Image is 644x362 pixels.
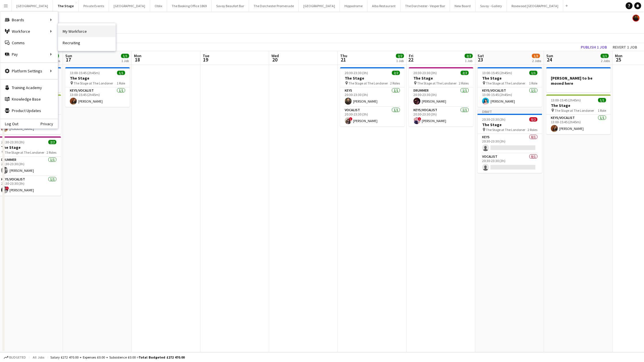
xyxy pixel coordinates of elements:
[478,76,542,81] h3: The Stage
[409,67,473,126] app-job-card: 20:30-23:30 (3h)2/2The Stage The Stage at The Londoner2 RolesDrummer1/120:30-23:30 (3h)[PERSON_NA...
[340,53,347,58] span: Thu
[5,186,9,190] span: !
[41,122,58,126] a: Privacy
[64,56,72,63] span: 17
[551,98,581,102] span: 13:00-15:45 (2h45m)
[400,0,450,11] button: The Dorchester - Vesper Bar
[610,43,639,51] button: Revert 1 job
[478,109,542,173] app-job-card: Draft20:30-23:30 (3h)0/2The Stage The Stage at The Londoner2 RolesKeys0/120:30-23:30 (3h) Vocalis...
[0,122,18,126] a: Log Out
[0,105,58,116] a: Product Updates
[202,56,209,63] span: 19
[340,76,405,81] h3: The Stage
[478,122,542,127] h3: The Stage
[348,81,388,85] span: The Stage at The Londoner
[409,76,473,81] h3: The Stage
[478,134,542,153] app-card-role: Keys0/120:30-23:30 (3h)
[461,71,469,75] span: 2/2
[478,153,542,173] app-card-role: Vocalist0/120:30-23:30 (3h)
[121,54,129,58] span: 1/1
[367,0,400,11] button: Alba Restaurant
[615,53,622,58] span: Mon
[65,67,130,107] app-job-card: 13:00-15:45 (2h45m)1/1The Stage The Stage at The Londoner1 RoleKeys/Vocalist1/113:00-15:45 (2h45m...
[0,49,58,60] div: Pay
[578,43,609,51] button: Publish 1 job
[546,67,611,92] div: [PERSON_NAME] to be moved here
[413,71,437,75] span: 20:30-23:30 (3h)
[465,59,472,63] div: 1 Job
[486,128,525,132] span: The Stage at The Londoner
[546,95,611,134] app-job-card: 13:00-15:45 (2h45m)1/1The Stage The Stage at The Londoner1 RoleKeys/Vocalist1/113:00-15:45 (2h45m...
[150,0,167,11] button: Oblix
[58,37,116,49] a: Recruiting
[32,355,45,359] span: All jobs
[507,0,563,11] button: Rosewood [GEOGRAPHIC_DATA]
[5,150,44,155] span: The Stage at The Londoner
[1,140,24,144] span: 20:30-23:30 (3h)
[478,87,542,107] app-card-role: Keys/Vocalist1/113:00-15:45 (2h45m)[PERSON_NAME]
[632,15,639,22] app-user-avatar: Celine Amara
[529,81,537,85] span: 1 Role
[212,0,249,11] button: Savoy Beaufort Bar
[459,81,469,85] span: 2 Roles
[271,56,279,63] span: 20
[409,87,473,107] app-card-role: Drummer1/120:30-23:30 (3h)[PERSON_NAME]
[555,108,594,113] span: The Stage at The Londoner
[532,59,541,63] div: 2 Jobs
[528,128,537,132] span: 2 Roles
[465,54,473,58] span: 2/2
[340,107,405,126] app-card-role: Vocalist1/120:30-23:30 (3h)![PERSON_NAME]
[478,67,542,107] app-job-card: 13:00-15:45 (2h45m)1/1The Stage The Stage at The Londoner1 RoleKeys/Vocalist1/113:00-15:45 (2h45m...
[12,0,53,11] button: [GEOGRAPHIC_DATA]
[65,76,130,81] h3: The Stage
[417,81,457,85] span: The Stage at The Londoner
[249,0,299,11] button: The Dorchester Promenade
[396,54,404,58] span: 2/2
[167,0,212,11] button: The Booking Office 1869
[349,117,352,121] span: !
[0,37,58,49] a: Comms
[601,59,610,63] div: 2 Jobs
[546,103,611,108] h3: The Stage
[339,56,347,63] span: 21
[48,140,56,144] span: 2/2
[477,56,484,63] span: 23
[614,56,622,63] span: 25
[345,71,368,75] span: 20:30-23:30 (3h)
[79,0,109,11] button: Private Events
[47,150,56,155] span: 2 Roles
[546,115,611,134] app-card-role: Keys/Vocalist1/113:00-15:45 (2h45m)[PERSON_NAME]
[482,117,505,122] span: 20:30-23:30 (3h)
[117,81,125,85] span: 1 Role
[418,117,421,121] span: !
[478,109,542,114] div: Draft
[134,53,141,58] span: Mon
[532,54,540,58] span: 1/3
[529,71,537,75] span: 1/1
[396,59,404,63] div: 1 Job
[392,71,400,75] span: 2/2
[271,53,279,58] span: Wed
[390,81,400,85] span: 2 Roles
[408,56,413,63] span: 22
[340,67,405,126] app-job-card: 20:30-23:30 (3h)2/2The Stage The Stage at The Londoner2 RolesKeys1/120:30-23:30 (3h)[PERSON_NAME]...
[476,0,507,11] button: Savoy - Gallery
[546,53,553,58] span: Sun
[299,0,340,11] button: [GEOGRAPHIC_DATA]
[53,0,79,11] button: The Stage
[133,56,141,63] span: 18
[50,355,185,359] div: Salary £272 470.00 + Expenses £0.00 + Subsistence £0.00 =
[478,53,484,58] span: Sat
[0,14,58,26] div: Boards
[0,65,58,77] div: Platform Settings
[58,26,116,37] a: My Workforce
[482,71,512,75] span: 13:00-15:45 (2h45m)
[409,53,413,58] span: Fri
[65,87,130,107] app-card-role: Keys/Vocalist1/113:00-15:45 (2h45m)[PERSON_NAME]
[486,81,525,85] span: The Stage at The Londoner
